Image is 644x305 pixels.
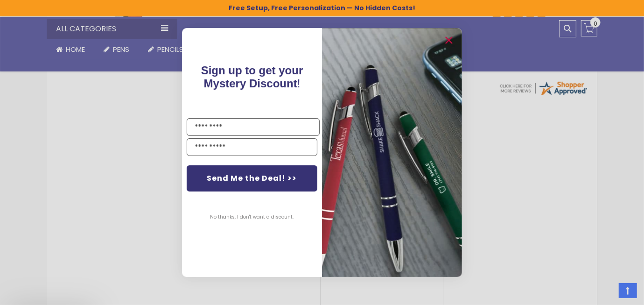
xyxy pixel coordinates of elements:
[187,165,317,192] button: Send Me the Deal! >>
[201,64,303,90] span: !
[201,64,303,90] span: Sign up to get your Mystery Discount
[206,206,299,229] button: No thanks, I don't want a discount.
[322,28,462,277] img: pop-up-image
[441,33,456,48] button: Close dialog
